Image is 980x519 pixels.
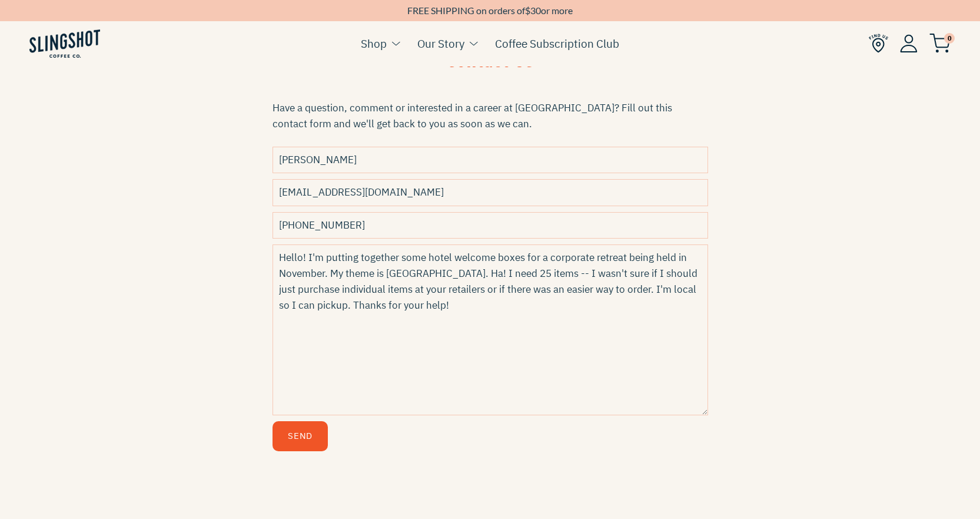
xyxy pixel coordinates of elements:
[929,36,951,50] a: 0
[273,100,708,132] div: Have a question, comment or interested in a career at [GEOGRAPHIC_DATA]? Fill out this contact fo...
[495,35,619,52] a: Coffee Subscription Club
[417,35,464,52] a: Our Story
[273,45,708,89] h1: Contact Us
[361,35,387,52] a: Shop
[530,5,541,16] span: 30
[900,34,918,52] img: Account
[273,421,328,451] button: Send
[525,5,530,16] span: $
[273,147,708,173] input: Name
[869,34,888,53] img: Find Us
[273,212,708,239] input: Phone
[929,34,951,53] img: cart
[273,179,708,206] input: Email
[944,33,955,44] span: 0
